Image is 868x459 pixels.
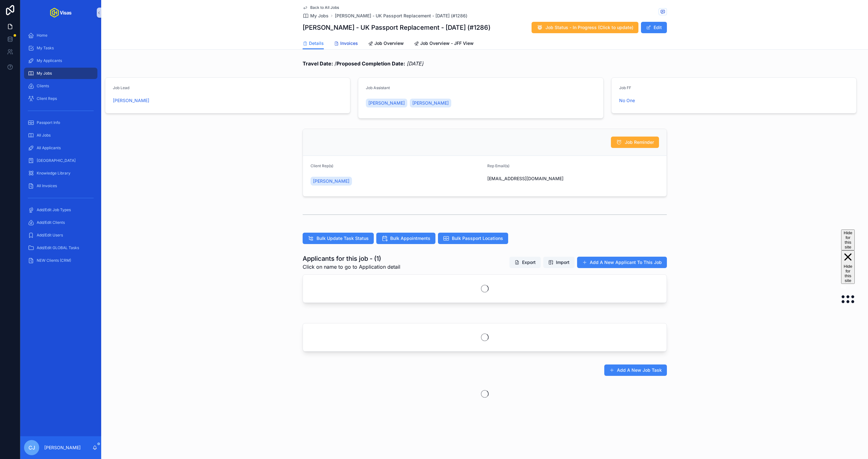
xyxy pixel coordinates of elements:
a: Add/Edit Clients [24,217,97,228]
span: Invoices [340,40,358,46]
span: Job Status - In Progress (Click to update) [545,24,633,31]
span: Home [37,33,47,38]
button: Bulk Update Task Status [303,233,374,244]
span: [PERSON_NAME] [412,100,449,106]
p: [PERSON_NAME] [44,444,81,451]
em: [DATE] [407,60,423,67]
span: [EMAIL_ADDRESS][DOMAIN_NAME] [487,175,659,182]
button: Bulk Passport Locations [438,233,508,244]
a: Client Reps [24,93,97,104]
a: Details [303,38,324,50]
span: Passport Info [37,120,60,125]
button: Edit [641,22,667,33]
a: [PERSON_NAME] [113,97,149,104]
a: Passport Info [24,117,97,128]
span: Knowledge Library [37,171,71,176]
div: scrollable content [20,25,101,274]
span: Back to All Jobs [310,5,339,10]
span: Add/Edit Clients [37,220,65,225]
span: Add/Edit GLOBAL Tasks [37,245,79,250]
span: All Applicants [37,145,61,150]
button: Job Reminder [611,137,659,148]
span: [PERSON_NAME] [313,178,349,184]
a: Clients [24,80,97,92]
span: Click on name to go to Application detail [303,263,400,271]
a: Back to All Jobs [303,5,339,10]
a: My Jobs [303,13,329,19]
a: NEW Clients (CRM) [24,255,97,266]
button: Add A New Job Task [604,364,667,376]
button: Job Status - In Progress (Click to update) [532,22,638,33]
a: All Applicants [24,142,97,154]
span: [PERSON_NAME] [368,100,405,106]
button: Import [543,257,575,268]
a: [GEOGRAPHIC_DATA] [24,155,97,166]
span: Import [556,259,569,266]
a: All Jobs [24,130,97,141]
span: Job Lead [113,85,129,90]
a: My Jobs [24,68,97,79]
a: [PERSON_NAME] [311,177,352,186]
h1: Applicants for this job - (1) [303,254,400,263]
span: Client Rep(s) [311,163,333,168]
strong: Proposed Completion Date: [336,60,405,67]
span: Add/Edit Users [37,233,63,238]
a: Knowledge Library [24,168,97,179]
span: Job Reminder [625,139,654,145]
span: CJ [28,444,35,451]
a: Job Overview - JFF View [414,38,474,50]
a: Home [24,30,97,41]
a: [PERSON_NAME] [366,99,407,107]
span: NEW Clients (CRM) [37,258,71,263]
a: My Applicants [24,55,97,66]
a: [PERSON_NAME] - UK Passport Replacement - [DATE] (#1286) [335,13,467,19]
h1: [PERSON_NAME] - UK Passport Replacement - [DATE] (#1286) [303,23,490,32]
span: My Tasks [37,46,54,51]
button: Add A New Applicant To This Job [577,257,667,268]
span: My Jobs [37,71,52,76]
span: Add/Edit Job Types [37,207,71,212]
span: Clients [37,83,49,89]
a: Add/Edit GLOBAL Tasks [24,242,97,254]
span: Details [309,40,324,46]
span: Bulk Update Task Status [317,235,369,242]
span: Job Overview - JFF View [420,40,474,46]
button: Export [509,257,541,268]
span: All Invoices [37,183,57,188]
span: My Jobs [310,13,329,19]
span: Job FF [619,85,631,90]
button: Bulk Appointments [376,233,435,244]
span: My Applicants [37,58,62,63]
span: / [303,60,423,67]
span: Client Reps [37,96,57,101]
span: [GEOGRAPHIC_DATA] [37,158,76,163]
a: My Tasks [24,42,97,54]
a: Add/Edit Users [24,229,97,241]
span: Bulk Appointments [390,235,430,242]
span: All Jobs [37,133,51,138]
span: Job Overview [374,40,404,46]
span: Rep Email(s) [487,163,509,168]
span: Bulk Passport Locations [452,235,503,242]
a: Add/Edit Job Types [24,204,97,216]
a: All Invoices [24,180,97,192]
a: Invoices [334,38,358,50]
a: Job Overview [368,38,404,50]
img: App logo [50,8,71,18]
a: No One [619,97,635,104]
a: [PERSON_NAME] [410,99,451,107]
span: Job Assistant [366,85,390,90]
strong: Travel Date: [303,60,333,67]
